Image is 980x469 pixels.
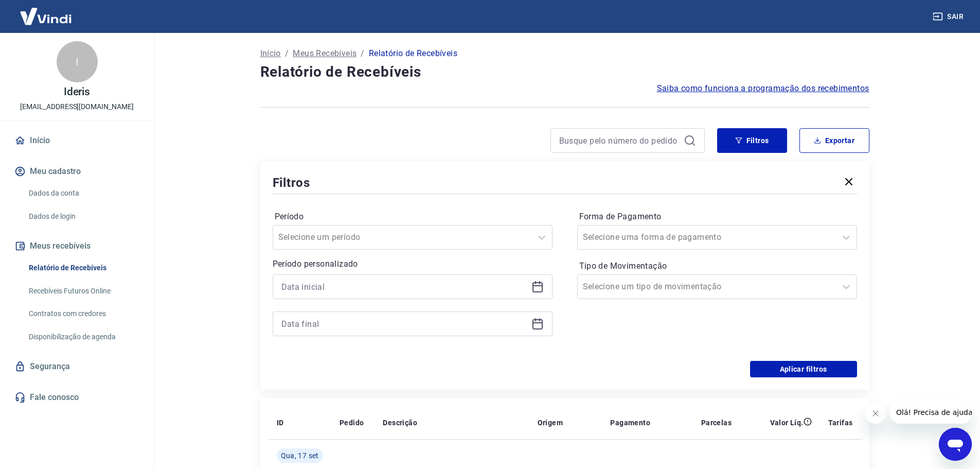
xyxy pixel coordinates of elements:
[275,211,550,223] label: Período
[750,361,857,377] button: Aplicar filtros
[717,128,787,153] button: Filtros
[281,279,527,294] input: Data inicial
[12,386,141,409] a: Fale conosco
[701,418,732,428] p: Parcelas
[6,7,86,15] span: Olá! Precisa de ajuda?
[285,47,289,60] p: /
[828,418,853,428] p: Tarifas
[260,62,869,82] h4: Relatório de Recebíveis
[25,206,141,227] a: Dados de login
[273,258,553,270] p: Período personalizado
[281,316,527,332] input: Data final
[657,82,869,95] a: Saiba como funciona a programação dos recebimentos
[25,326,141,348] a: Disponibilização de agenda
[931,7,968,26] button: Sair
[890,401,972,424] iframe: Mensagem da empresa
[369,47,457,60] p: Relatório de Recebíveis
[260,47,281,60] a: Início
[64,86,91,97] p: Ideris
[865,403,886,424] iframe: Fechar mensagem
[277,418,284,428] p: ID
[12,355,141,378] a: Segurança
[579,260,855,272] label: Tipo de Movimentação
[361,47,364,60] p: /
[25,183,141,204] a: Dados da conta
[25,257,141,279] a: Relatório de Recebíveis
[25,281,141,302] a: Recebíveis Futuros Online
[25,303,141,324] a: Contratos com credores
[20,101,134,112] p: [EMAIL_ADDRESS][DOMAIN_NAME]
[559,133,680,148] input: Busque pelo número do pedido
[939,428,972,461] iframe: Botão para abrir a janela de mensagens
[12,235,141,257] button: Meus recebíveis
[273,175,311,191] h5: Filtros
[293,47,357,60] a: Meus Recebíveis
[799,128,869,153] button: Exportar
[12,129,141,152] a: Início
[57,41,98,82] div: I
[610,418,650,428] p: Pagamento
[538,418,563,428] p: Origem
[12,160,141,183] button: Meu cadastro
[770,418,804,428] p: Valor Líq.
[383,418,417,428] p: Descrição
[12,1,79,32] img: Vindi
[579,211,855,223] label: Forma de Pagamento
[340,418,364,428] p: Pedido
[281,450,319,461] span: Qua, 17 set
